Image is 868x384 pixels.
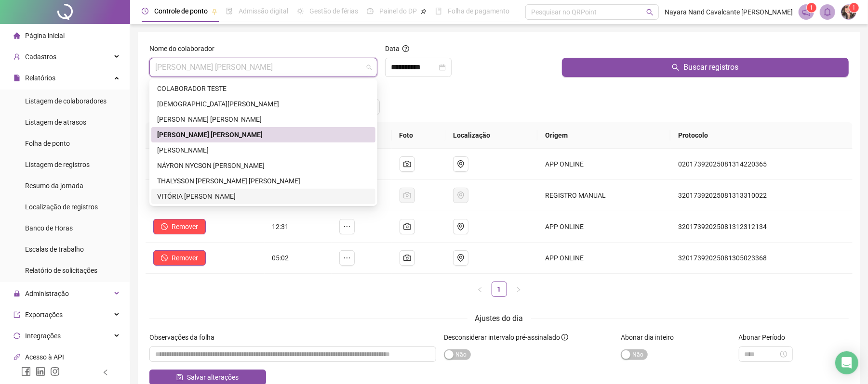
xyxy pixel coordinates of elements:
[25,32,65,39] span: Página inicial
[157,176,370,186] div: THALYSSON [PERSON_NAME] [PERSON_NAME]
[379,7,417,15] span: Painel do DP
[25,74,55,82] span: Relatórios
[457,223,465,230] span: environment
[272,254,289,262] span: 05:02
[403,160,411,168] span: camera
[157,83,370,94] div: COLABORADOR TESTE
[157,129,370,140] div: [PERSON_NAME] [PERSON_NAME]
[157,191,370,202] div: VITÓRIA [PERSON_NAME]
[537,211,670,243] td: APP ONLINE
[537,149,670,180] td: APP ONLINE
[157,114,370,125] div: [PERSON_NAME] [PERSON_NAME]
[537,180,670,211] td: REGISTRO MANUAL
[36,367,45,376] span: linkedin
[670,243,853,274] td: 32017392025081305023368
[670,180,853,211] td: 32017392025081313310022
[153,250,206,266] button: Remover
[25,245,84,253] span: Escalas de trabalho
[149,332,221,343] label: Observações da folha
[835,351,858,374] div: Open Intercom Messenger
[367,8,374,14] span: dashboard
[421,9,427,14] span: pushpin
[151,142,375,158] div: NAYANE SILVA
[802,8,811,16] span: notification
[537,243,670,274] td: APP ONLINE
[457,160,465,168] span: environment
[562,58,849,77] button: Buscar registros
[492,282,507,296] a: 1
[402,45,409,52] span: question-circle
[297,8,304,14] span: sun
[492,282,507,297] li: 1
[155,58,372,77] span: LÍLIAN DE ARAÚJO PEREIRA
[151,127,375,142] div: LÍLIAN DE ARAÚJO PEREIRA
[226,8,233,14] span: file-done
[239,7,288,15] span: Admissão digital
[25,161,90,168] span: Listagem de registros
[25,353,64,361] span: Acesso à API
[157,145,370,155] div: [PERSON_NAME]
[25,267,97,274] span: Relatório de solicitações
[50,367,60,376] span: instagram
[435,8,442,14] span: book
[151,173,375,189] div: THALYSSON MARCUS DE SOUZA ARAÚJO
[25,224,73,232] span: Banco de Horas
[670,211,853,243] td: 32017392025081312312134
[13,354,20,360] span: api
[212,9,217,14] span: pushpin
[561,334,568,341] span: info-circle
[385,45,400,52] span: Data
[670,122,853,149] th: Protocolo
[25,290,69,297] span: Administração
[102,369,109,376] span: left
[25,332,61,340] span: Integrações
[445,122,537,149] th: Localização
[142,8,148,14] span: clock-circle
[309,7,358,15] span: Gestão de férias
[670,149,853,180] td: 02017392025081314220365
[665,7,793,17] span: Nayara Nand Cavalcante [PERSON_NAME]
[153,219,206,234] button: Remover
[25,118,86,126] span: Listagem de atrasos
[151,158,375,173] div: NÁYRON NYCSON CAVALCANTE RAMOS
[853,4,856,11] span: 1
[157,160,370,171] div: NÁYRON NYCSON [PERSON_NAME]
[511,282,526,297] button: right
[621,332,680,343] label: Abonar dia inteiro
[403,223,411,230] span: camera
[457,254,465,262] span: environment
[187,372,239,383] span: Salvar alterações
[176,374,183,381] span: save
[841,5,856,19] img: 59697
[537,122,670,149] th: Origem
[172,221,198,232] span: Remover
[448,7,509,15] span: Folha de pagamento
[13,75,20,81] span: file
[151,81,375,96] div: COLABORADOR TESTE
[472,282,488,297] button: left
[149,43,221,54] label: Nome do colaborador
[13,32,20,39] span: home
[151,189,375,204] div: VITÓRIA CLARA DA SILVA
[25,97,107,105] span: Listagem de colaboradores
[161,223,168,230] span: stop
[151,96,375,112] div: CRISTIANE LOPES DA SILVA
[472,282,488,297] li: Página anterior
[739,332,792,343] label: Abonar Período
[810,4,814,11] span: 1
[392,122,446,149] th: Foto
[511,282,526,297] li: Próxima página
[849,3,859,13] sup: Atualize o seu contato no menu Meus Dados
[807,3,816,13] sup: 1
[477,287,483,293] span: left
[272,223,289,230] span: 12:31
[13,53,20,60] span: user-add
[13,333,20,339] span: sync
[157,99,370,109] div: [DEMOGRAPHIC_DATA][PERSON_NAME]
[823,8,832,16] span: bell
[646,9,654,16] span: search
[161,255,168,261] span: stop
[403,254,411,262] span: camera
[683,62,738,73] span: Buscar registros
[25,53,56,61] span: Cadastros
